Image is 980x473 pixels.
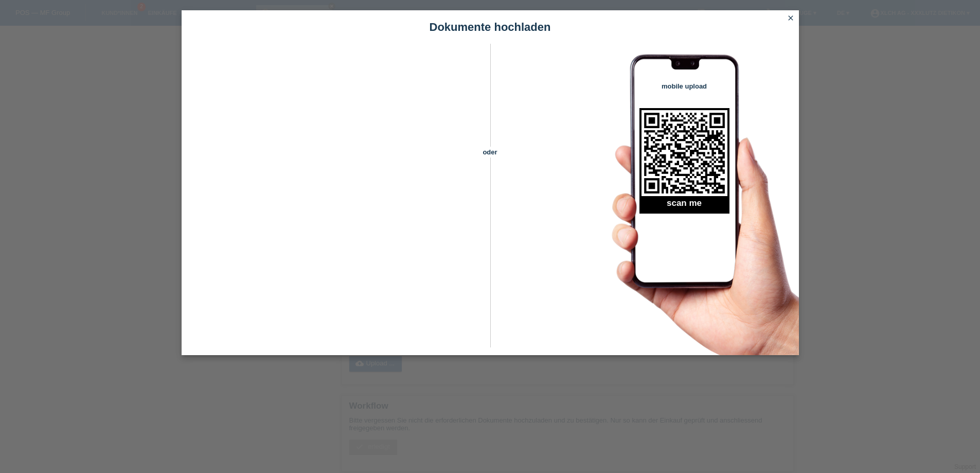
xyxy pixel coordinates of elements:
h1: Dokumente hochladen [182,21,799,33]
i: close [787,14,795,22]
h4: mobile upload [639,82,729,90]
h2: scan me [639,198,729,214]
a: close [784,13,797,25]
span: oder [472,147,508,157]
iframe: Upload [197,69,472,327]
